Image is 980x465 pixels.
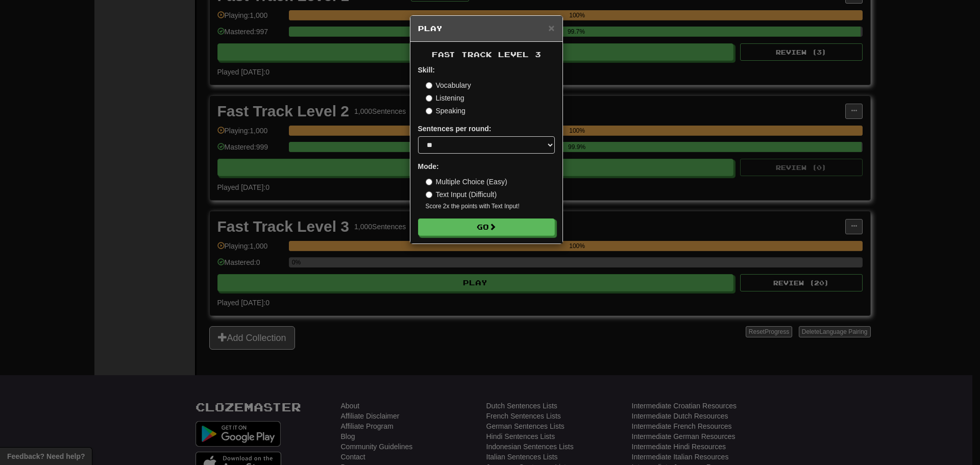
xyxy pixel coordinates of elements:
input: Listening [426,95,432,102]
input: Multiple Choice (Easy) [426,179,432,185]
span: × [548,22,554,34]
label: Text Input (Difficult) [426,189,497,200]
button: Go [418,218,555,236]
label: Speaking [426,106,465,116]
label: Listening [426,93,464,103]
h5: Play [418,23,555,34]
input: Text Input (Difficult) [426,191,432,198]
label: Vocabulary [426,80,471,90]
label: Sentences per round: [418,124,492,134]
input: Vocabulary [426,82,432,89]
label: Multiple Choice (Easy) [426,177,507,187]
button: Close [548,22,554,33]
small: Score 2x the points with Text Input ! [426,202,555,211]
strong: Skill: [418,66,435,74]
input: Speaking [426,108,432,114]
strong: Mode: [418,162,439,170]
span: Fast Track Level 3 [432,50,541,59]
